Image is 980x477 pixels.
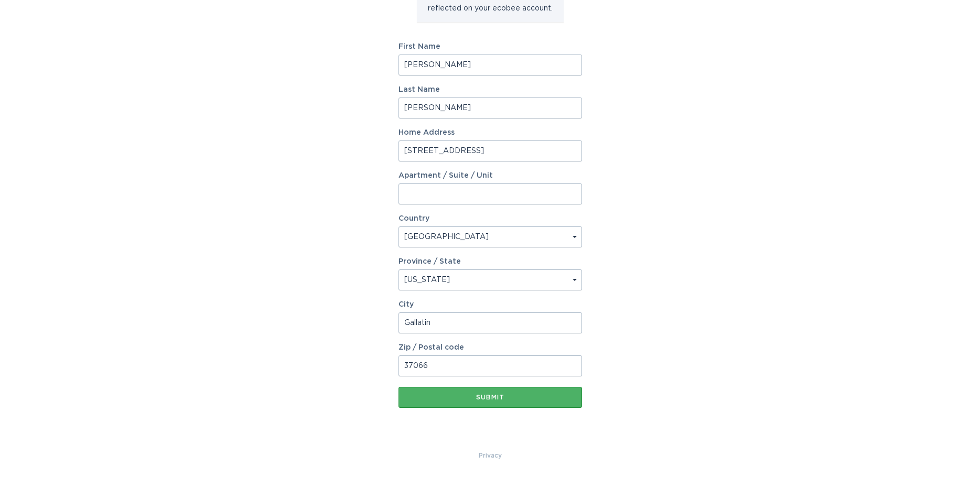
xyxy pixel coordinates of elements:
button: Submit [399,387,582,408]
div: Submit [404,394,577,400]
label: City [399,301,582,308]
label: Last Name [399,86,582,93]
label: First Name [399,43,582,50]
label: Zip / Postal code [399,344,582,351]
label: Country [399,215,429,222]
label: Province / State [399,258,461,265]
label: Home Address [399,129,582,136]
label: Apartment / Suite / Unit [399,172,582,179]
a: Privacy Policy & Terms of Use [479,450,502,461]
